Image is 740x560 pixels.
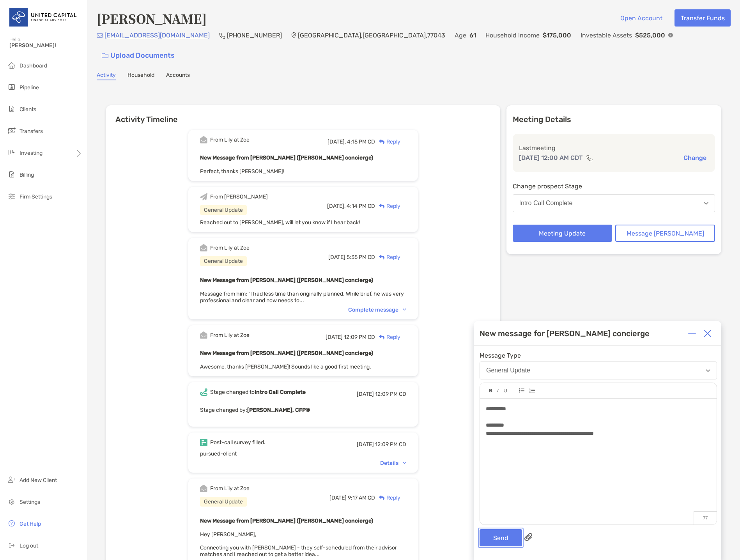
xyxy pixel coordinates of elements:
span: Awesome, thanks [PERSON_NAME]! Sounds like a good first meeting. [200,363,371,370]
button: Open Account [614,9,668,27]
span: Clients [19,106,36,113]
p: $175,000 [543,30,571,40]
span: [DATE] [326,334,343,340]
div: Reply [375,333,400,341]
img: Event icon [200,244,207,252]
span: 12:09 PM CD [375,441,406,448]
img: Open dropdown arrow [704,202,708,205]
img: Chevron icon [403,462,406,464]
img: Email Icon [97,33,103,38]
img: paperclip attachments [524,533,532,541]
img: Reply icon [379,204,385,209]
p: [DATE] 12:00 AM CDT [519,153,583,163]
div: From Lily at Zoe [210,332,250,338]
h4: [PERSON_NAME] [97,9,207,27]
h6: Activity Timeline [106,105,500,124]
button: General Update [480,362,717,379]
span: Dashboard [19,62,47,69]
span: Message from him: "I had less time than originally planned. While brief, he was very professional... [200,291,404,304]
div: Details [380,460,406,466]
div: New message for [PERSON_NAME] concierge [480,329,650,338]
img: Expand or collapse [688,330,696,337]
span: [DATE] [328,254,345,261]
span: Investing [19,150,42,156]
img: Editor control icon [519,388,524,393]
a: Household [127,72,154,80]
div: From Lily at Zoe [210,485,250,492]
p: Last meeting [519,143,709,153]
span: Message Type [480,352,717,359]
button: Message [PERSON_NAME] [615,225,715,242]
p: Age [455,30,466,40]
a: Activity [97,72,116,80]
button: Transfer Funds [674,9,731,27]
div: Intro Call Complete [519,200,573,207]
p: [EMAIL_ADDRESS][DOMAIN_NAME] [104,30,210,40]
div: General Update [486,367,530,374]
b: New Message from [PERSON_NAME] ([PERSON_NAME] concierge) [200,277,373,284]
img: Chevron icon [403,308,406,311]
p: Meeting Details [513,115,715,124]
div: General Update [200,256,247,266]
img: transfers icon [7,126,16,135]
img: Editor control icon [503,389,507,393]
b: New Message from [PERSON_NAME] ([PERSON_NAME] concierge) [200,350,373,356]
img: Editor control icon [497,389,499,393]
span: [DATE], [327,203,345,209]
div: Reply [375,494,400,502]
b: [PERSON_NAME], CFP® [247,407,310,413]
img: add_new_client icon [7,475,16,484]
p: 77 [694,511,717,525]
img: get-help icon [7,519,16,528]
img: Location Icon [291,32,296,39]
img: billing icon [7,170,16,179]
img: Event icon [200,388,207,396]
p: Household Income [485,30,540,40]
img: settings icon [7,497,16,506]
p: Investable Assets [581,30,632,40]
img: United Capital Logo [9,3,78,31]
img: firm-settings icon [7,191,16,201]
button: Intro Call Complete [513,194,715,212]
span: Settings [19,499,40,505]
img: logout icon [7,541,16,550]
span: Transfers [19,128,43,135]
span: 12:09 PM CD [375,391,406,397]
span: 9:17 AM CD [348,494,375,501]
img: Reply icon [379,139,385,144]
img: Event icon [200,439,207,446]
span: 5:35 PM CD [347,254,375,261]
img: Event icon [200,331,207,339]
span: pursued-client [200,450,237,457]
b: New Message from [PERSON_NAME] ([PERSON_NAME] concierge) [200,154,373,161]
div: From Lily at Zoe [210,245,250,251]
p: [PHONE_NUMBER] [227,30,282,40]
img: pipeline icon [7,82,16,92]
span: Reached out to [PERSON_NAME], will let you know if I hear back! [200,219,360,226]
p: Stage changed by: [200,405,406,415]
a: Accounts [166,72,190,80]
span: [DATE] [329,494,347,501]
span: Log out [19,542,38,549]
button: Change [681,154,709,162]
div: Post-call survey filled. [210,439,266,446]
div: General Update [200,205,247,215]
span: 4:14 PM CD [347,203,375,209]
img: Open dropdown arrow [706,369,710,372]
img: Event icon [200,485,207,492]
span: [DATE], [328,138,346,145]
img: Reply icon [379,495,385,500]
img: button icon [102,53,108,58]
img: Editor control icon [529,388,535,393]
span: Hey [PERSON_NAME], Connecting you with [PERSON_NAME] - they self-scheduled from their advisor mat... [200,531,397,558]
span: Firm Settings [19,193,52,200]
b: Intro Call Complete [255,389,306,395]
button: Send [480,529,522,546]
b: New Message from [PERSON_NAME] ([PERSON_NAME] concierge) [200,517,373,524]
div: General Update [200,497,247,507]
span: [DATE] [357,441,374,448]
img: Event icon [200,136,207,144]
img: communication type [586,155,593,161]
button: Meeting Update [513,225,613,242]
span: [PERSON_NAME]! [9,42,82,49]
